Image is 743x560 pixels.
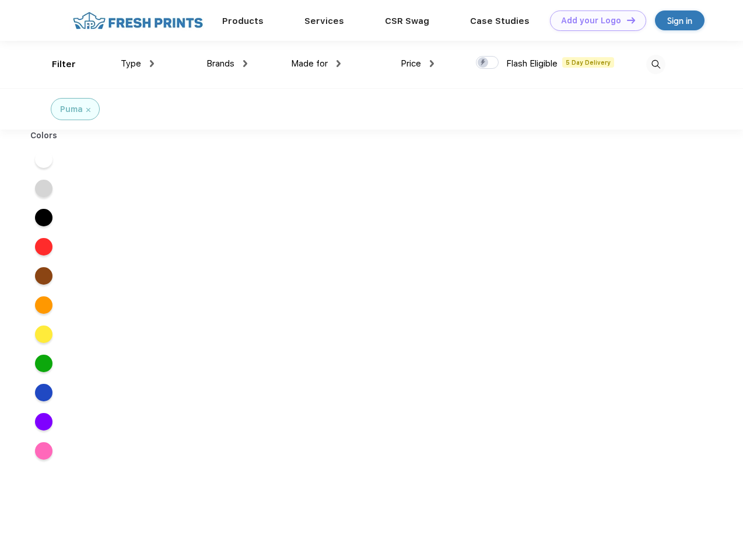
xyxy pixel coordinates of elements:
[562,57,614,68] span: 5 Day Delivery
[206,58,234,69] span: Brands
[150,60,154,67] img: dropdown.png
[291,58,328,69] span: Made for
[52,58,76,71] div: Filter
[430,60,434,67] img: dropdown.png
[243,60,247,67] img: dropdown.png
[86,108,90,112] img: filter_cancel.svg
[667,14,692,27] div: Sign in
[69,10,206,31] img: fo%20logo%202.webp
[337,60,341,67] img: dropdown.png
[646,55,665,74] img: desktop_search.svg
[401,58,421,69] span: Price
[385,16,429,26] a: CSR Swag
[60,103,83,116] div: Puma
[627,17,635,23] img: DT
[561,16,621,26] div: Add your Logo
[655,10,705,30] a: Sign in
[506,58,558,69] span: Flash Eligible
[304,16,344,26] a: Services
[222,16,264,26] a: Products
[22,129,66,142] div: Colors
[121,58,141,69] span: Type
